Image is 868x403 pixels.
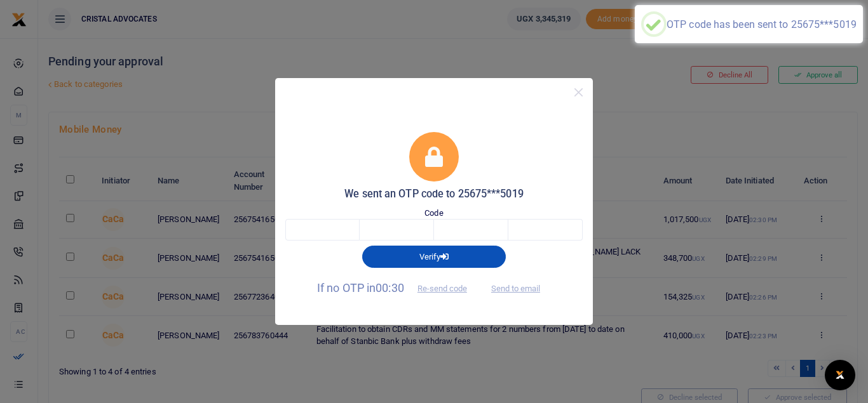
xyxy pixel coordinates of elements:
[376,281,404,294] span: 00:30
[362,246,506,267] button: Verify
[317,281,478,294] span: If no OTP in
[667,18,857,30] div: OTP code has been sent to 25675***5019
[285,188,583,201] h5: We sent an OTP code to 25675***5019
[424,207,443,220] label: Code
[569,83,588,102] button: Close
[825,360,855,390] div: Open Intercom Messenger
